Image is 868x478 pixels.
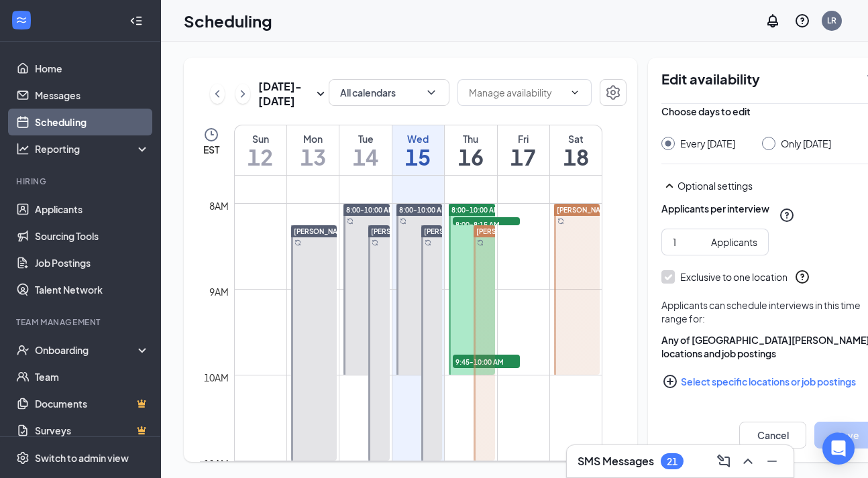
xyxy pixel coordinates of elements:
a: SurveysCrown [35,417,150,444]
button: Cancel [739,422,806,449]
svg: QuestionInfo [779,207,795,223]
svg: Sync [372,239,378,246]
a: Messages [35,82,150,109]
svg: ChevronUp [740,453,756,469]
h1: Scheduling [184,9,272,32]
svg: ComposeMessage [716,453,732,469]
div: Team Management [16,316,147,328]
a: Sourcing Tools [35,223,150,249]
button: ChevronRight [235,84,250,104]
a: Settings [600,79,627,109]
svg: ChevronDown [425,86,438,99]
button: All calendarsChevronDown [329,79,449,106]
div: Sat [550,132,602,145]
svg: SmallChevronUp [661,178,677,194]
h1: 17 [498,145,549,168]
a: October 15, 2025 [392,125,444,175]
div: Open Intercom Messenger [822,432,855,465]
div: Switch to admin view [35,451,129,465]
span: EST [203,143,219,156]
a: Home [35,55,150,82]
svg: WorkstreamLogo [15,13,28,27]
div: Hiring [16,176,147,187]
svg: SmallChevronDown [313,86,329,102]
h1: 15 [392,145,444,168]
svg: Clock [203,127,219,143]
button: ChevronUp [737,451,759,472]
svg: QuestionInfo [794,269,810,285]
svg: Sync [294,239,301,246]
span: [PERSON_NAME] [371,227,427,235]
svg: Sync [425,239,431,246]
a: DocumentsCrown [35,390,150,417]
span: 8:00-10:00 AM [451,205,500,215]
div: Applicants [711,235,757,249]
a: October 13, 2025 [287,125,339,175]
div: Onboarding [35,343,138,357]
span: 9:45-10:00 AM [453,355,520,368]
a: October 17, 2025 [498,125,549,175]
div: Exclusive to one location [680,270,788,284]
a: Job Postings [35,249,150,276]
h3: SMS Messages [578,454,654,469]
svg: Sync [400,218,406,225]
div: 21 [667,456,677,467]
svg: Notifications [765,13,781,29]
div: 10am [201,370,231,385]
a: October 12, 2025 [235,125,286,175]
svg: Sync [477,239,484,246]
button: ComposeMessage [713,451,735,472]
a: October 18, 2025 [550,125,602,175]
svg: Sync [347,218,354,225]
button: ChevronLeft [210,84,225,104]
div: Choose days to edit [661,105,751,118]
div: 9am [207,284,231,299]
div: Applicants per interview [661,202,769,215]
span: [PERSON_NAME] [557,206,613,214]
h1: 13 [287,145,339,168]
a: Applicants [35,196,150,223]
span: 8:00-8:15 AM [453,217,520,231]
svg: Analysis [16,142,30,156]
span: [PERSON_NAME] [476,227,533,235]
svg: Settings [605,84,621,101]
svg: PlusCircle [662,373,678,390]
svg: UserCheck [16,343,30,357]
div: Sun [235,132,286,145]
svg: ChevronLeft [211,86,224,102]
div: 11am [201,456,231,471]
h1: 16 [445,145,496,168]
h1: 12 [235,145,286,168]
a: October 14, 2025 [339,125,391,175]
input: Manage availability [469,85,564,100]
a: Scheduling [35,109,150,135]
svg: Minimize [764,453,780,469]
a: Team [35,363,150,390]
div: LR [827,15,836,26]
span: 8:00-10:00 AM [399,205,447,215]
span: [PERSON_NAME] [294,227,350,235]
h1: 18 [550,145,602,168]
h1: 14 [339,145,391,168]
svg: ChevronDown [569,87,580,98]
h3: [DATE] - [DATE] [258,79,313,109]
div: Wed [392,132,444,145]
svg: ChevronRight [236,86,250,102]
svg: Settings [16,451,30,465]
a: October 16, 2025 [445,125,496,175]
div: Reporting [35,142,150,156]
div: Every [DATE] [680,137,735,150]
button: Settings [600,79,627,106]
div: Mon [287,132,339,145]
svg: Sync [557,218,564,225]
h2: Edit availability [661,71,857,87]
div: Tue [339,132,391,145]
div: Fri [498,132,549,145]
div: Thu [445,132,496,145]
div: Only [DATE] [781,137,831,150]
a: Talent Network [35,276,150,303]
div: 8am [207,198,231,213]
svg: Collapse [129,14,143,27]
svg: QuestionInfo [794,13,810,29]
span: [PERSON_NAME] [424,227,480,235]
